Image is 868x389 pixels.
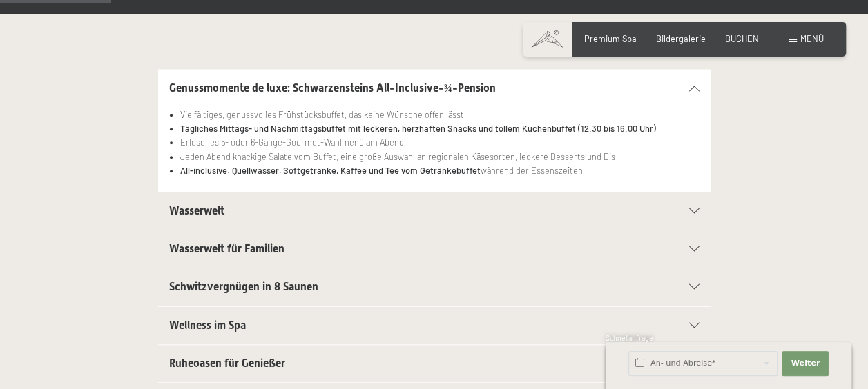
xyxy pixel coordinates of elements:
span: Genussmomente de luxe: Schwarzensteins All-Inclusive-¾-Pension [169,81,496,94]
a: BUCHEN [725,33,759,44]
span: Ruheoasen für Genießer [169,357,285,370]
a: Premium Spa [584,33,637,44]
span: Schnellanfrage [606,334,653,342]
strong: All-inclusive: Quellwasser, Softgetränke, Kaffee und Tee vom Getränkebuffet [180,165,481,176]
span: Wasserwelt [169,204,224,217]
a: Bildergalerie [656,33,706,44]
strong: Tägliches Mittags- und Nachmittagsbuffet mit leckeren, herzhaften Snacks und tollem Kuchenbuffet ... [180,123,656,134]
span: Wellness im Spa [169,319,246,332]
button: Weiter [782,351,829,376]
li: Vielfältiges, genussvolles Frühstücksbuffet, das keine Wünsche offen lässt [180,108,699,121]
li: Jeden Abend knackige Salate vom Buffet, eine große Auswahl an regionalen Käsesorten, leckere Dess... [180,150,699,163]
span: Weiter [791,358,820,369]
span: Schwitzvergnügen in 8 Saunen [169,280,318,293]
li: während der Essenszeiten [180,163,699,177]
span: Wasserwelt für Familien [169,242,284,255]
li: Erlesenes 5- oder 6-Gänge-Gourmet-Wahlmenü am Abend [180,135,699,149]
span: Menü [800,33,824,44]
